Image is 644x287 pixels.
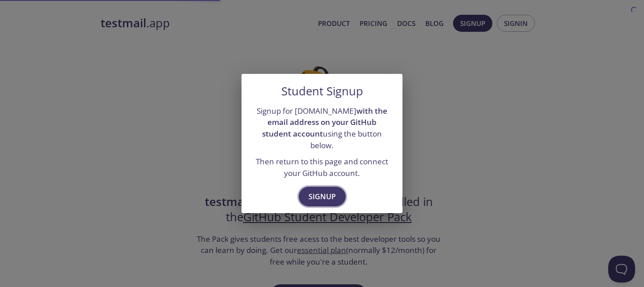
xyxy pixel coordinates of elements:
strong: with the email address on your GitHub student account [262,106,387,139]
span: Signup [309,190,336,203]
button: Signup [299,187,346,206]
h5: Student Signup [281,85,363,98]
p: Then return to this page and connect your GitHub account. [252,156,392,179]
p: Signup for [DOMAIN_NAME] using the button below. [252,105,392,151]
